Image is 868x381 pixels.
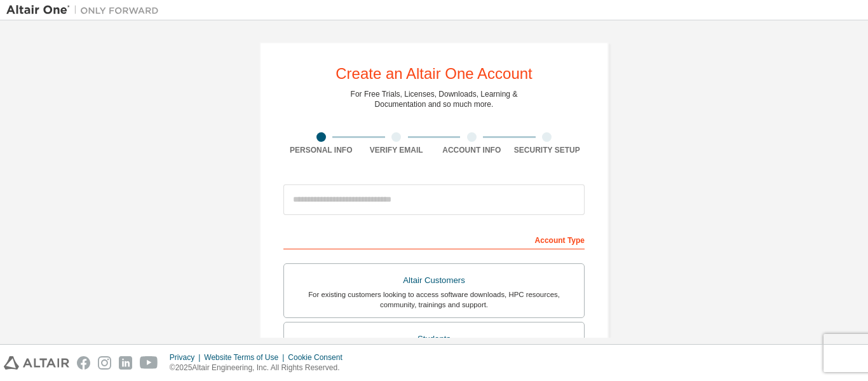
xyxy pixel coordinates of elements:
div: Personal Info [283,145,359,155]
div: Website Terms of Use [204,352,288,363]
div: Altair Customers [292,272,576,289]
img: altair_logo.svg [4,356,69,370]
div: Security Setup [510,145,585,155]
img: Altair One [6,4,165,17]
div: Privacy [170,352,204,363]
div: Verify Email [359,145,435,155]
img: youtube.svg [140,356,158,370]
p: © 2025 Altair Engineering, Inc. All Rights Reserved. [170,363,350,373]
img: linkedin.svg [119,356,132,370]
div: For Free Trials, Licenses, Downloads, Learning & Documentation and so much more. [351,89,518,109]
div: For existing customers looking to access software downloads, HPC resources, community, trainings ... [292,289,576,310]
div: Account Info [434,145,510,155]
img: facebook.svg [77,356,90,370]
div: Cookie Consent [288,352,349,363]
div: Create an Altair One Account [336,66,532,81]
div: Account Type [283,229,585,249]
img: instagram.svg [98,356,111,370]
div: Students [292,330,576,348]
